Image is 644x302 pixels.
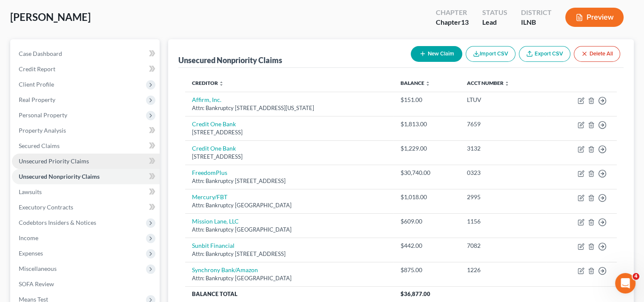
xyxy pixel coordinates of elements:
[19,96,55,103] span: Real Property
[519,46,570,62] a: Export CSV
[400,266,453,274] div: $875.00
[12,61,160,77] a: Credit Report
[466,46,515,62] button: Import CSV
[467,120,539,128] div: 7659
[19,203,73,211] span: Executory Contracts
[192,218,239,225] a: Mission Lane, LLC
[192,242,235,249] a: Sunbit Financial
[10,11,91,23] span: [PERSON_NAME]
[400,96,453,104] div: $151.00
[467,96,539,104] div: LTUV
[436,17,469,27] div: Chapter
[219,81,224,86] i: unfold_more
[400,168,453,177] div: $30,740.00
[12,138,160,154] a: Secured Claims
[192,145,236,152] a: Credit One Bank
[12,46,160,61] a: Case Dashboard
[12,154,160,169] a: Unsecured Priority Claims
[19,142,60,149] span: Secured Claims
[411,46,462,62] button: New Claim
[19,111,67,119] span: Personal Property
[467,144,539,153] div: 3132
[615,273,635,293] iframe: Intercom live chat
[19,157,89,165] span: Unsecured Priority Claims
[19,127,66,134] span: Property Analysis
[19,250,43,257] span: Expenses
[400,144,453,153] div: $1,229.00
[19,280,54,287] span: SOFA Review
[19,65,55,73] span: Credit Report
[192,193,227,200] a: Mercury/FBT
[192,104,386,112] div: Attn: Bankruptcy [STREET_ADDRESS][US_STATE]
[521,8,552,17] div: District
[19,265,57,272] span: Miscellaneous
[19,219,96,226] span: Codebtors Insiders & Notices
[192,177,386,185] div: Attn: Bankruptcy [STREET_ADDRESS]
[19,173,100,180] span: Unsecured Nonpriority Claims
[192,120,236,128] a: Credit One Bank
[192,169,227,176] a: FreedomPlus
[504,81,509,86] i: unfold_more
[467,217,539,226] div: 1156
[19,188,42,195] span: Lawsuits
[12,200,160,215] a: Executory Contracts
[192,128,386,136] div: [STREET_ADDRESS]
[467,80,509,86] a: Acct Number unfold_more
[400,193,453,201] div: $1,018.00
[565,8,624,27] button: Preview
[400,80,430,86] a: Balance unfold_more
[574,46,620,62] button: Delete All
[12,276,160,292] a: SOFA Review
[633,273,639,280] span: 4
[12,123,160,138] a: Property Analysis
[19,81,54,88] span: Client Profile
[192,96,221,103] a: Affirm, Inc.
[400,290,430,297] span: $36,877.00
[400,217,453,226] div: $609.00
[12,184,160,200] a: Lawsuits
[400,241,453,250] div: $442.00
[192,153,386,161] div: [STREET_ADDRESS]
[482,17,507,27] div: Lead
[467,193,539,201] div: 2995
[467,241,539,250] div: 7082
[467,168,539,177] div: 0323
[192,201,386,209] div: Attn: Bankruptcy [GEOGRAPHIC_DATA]
[425,81,430,86] i: unfold_more
[400,120,453,128] div: $1,813.00
[19,234,38,241] span: Income
[521,17,552,27] div: ILNB
[436,8,469,17] div: Chapter
[12,169,160,184] a: Unsecured Nonpriority Claims
[192,250,386,258] div: Attn: Bankruptcy [STREET_ADDRESS]
[192,80,224,86] a: Creditor unfold_more
[185,286,393,302] th: Balance Total
[461,18,469,26] span: 13
[178,55,282,65] div: Unsecured Nonpriority Claims
[192,266,258,273] a: Synchrony Bank/Amazon
[482,8,507,17] div: Status
[192,226,386,234] div: Attn: Bankruptcy [GEOGRAPHIC_DATA]
[192,274,386,282] div: Attn: Bankruptcy [GEOGRAPHIC_DATA]
[19,50,62,57] span: Case Dashboard
[467,266,539,274] div: 1226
